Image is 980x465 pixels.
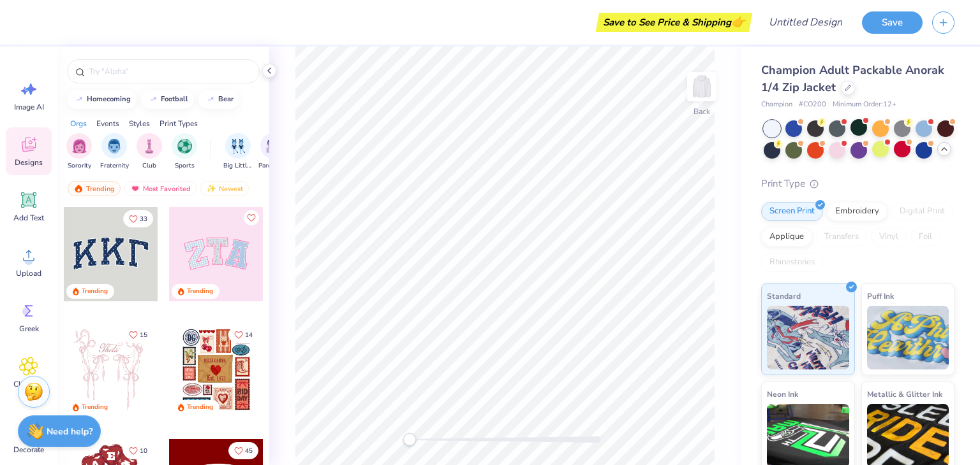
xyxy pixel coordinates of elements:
button: filter button [137,133,162,171]
span: 👉 [731,14,745,29]
div: Print Type [761,176,954,191]
button: Like [123,442,153,459]
div: Orgs [70,118,87,129]
button: bear [198,90,239,109]
div: Foil [910,227,940,247]
div: filter for Fraternity [100,133,129,171]
div: filter for Club [137,133,162,171]
img: Big Little Reveal Image [231,139,245,154]
div: Trending [187,287,213,296]
input: Untitled Design [759,10,852,35]
div: Print Types [160,118,198,129]
img: Puff Ink [867,306,949,369]
span: Metallic & Glitter Ink [867,387,942,401]
div: Save to See Price & Shipping [599,13,749,32]
span: Club [142,161,156,171]
div: Events [96,118,119,129]
div: Vinyl [871,227,907,247]
div: Transfers [816,227,867,247]
span: Upload [16,268,41,278]
span: 45 [245,448,253,454]
span: Puff Ink [867,289,894,303]
button: filter button [223,133,253,171]
img: Standard [767,306,849,369]
button: Like [228,442,258,459]
button: filter button [100,133,129,171]
span: Image AI [14,102,44,112]
img: trend_line.gif [74,96,84,103]
div: Trending [82,403,108,412]
button: Like [123,326,153,343]
img: Club Image [142,139,156,154]
div: Accessibility label [403,433,416,446]
span: Parent's Weekend [258,161,288,171]
button: Like [123,210,153,227]
img: trending.gif [73,184,84,193]
button: filter button [66,133,92,171]
span: 10 [140,448,147,454]
img: Sorority Image [72,139,87,154]
span: Minimum Order: 12 + [833,99,896,110]
div: Trending [68,181,121,196]
img: Sports Image [177,139,192,154]
span: Sports [175,161,195,171]
div: Newest [200,181,249,196]
button: filter button [172,133,197,171]
span: Clipart & logos [8,379,50,399]
button: homecoming [67,90,137,109]
span: Champion Adult Packable Anorak 1/4 Zip Jacket [761,62,944,95]
div: Embroidery [827,202,887,221]
span: Decorate [13,445,44,455]
button: Save [862,11,923,34]
div: Trending [187,403,213,412]
img: newest.gif [206,184,216,193]
div: Rhinestones [761,253,823,272]
div: Digital Print [891,202,953,221]
span: Sorority [68,161,91,171]
span: Standard [767,289,801,303]
strong: Need help? [47,426,93,438]
button: filter button [258,133,288,171]
div: homecoming [87,96,131,103]
span: Neon Ink [767,387,798,401]
div: Most Favorited [124,181,197,196]
div: filter for Big Little Reveal [223,133,253,171]
button: football [141,90,194,109]
button: Like [244,210,259,225]
div: filter for Sports [172,133,197,171]
input: Try "Alpha" [88,65,251,78]
img: Parent's Weekend Image [266,139,281,154]
span: 15 [140,332,147,338]
img: trend_line.gif [148,96,158,103]
img: trend_line.gif [205,96,216,103]
span: Add Text [13,213,44,223]
div: filter for Sorority [66,133,92,171]
div: bear [218,96,234,103]
div: football [161,96,188,103]
span: Champion [761,99,792,110]
div: Applique [761,227,812,247]
div: Trending [82,287,108,296]
div: filter for Parent's Weekend [258,133,288,171]
button: Like [228,326,258,343]
span: Greek [19,324,39,334]
div: Back [694,106,710,117]
span: Designs [15,157,43,168]
img: most_fav.gif [130,184,140,193]
span: 14 [245,332,253,338]
span: 33 [140,216,147,222]
img: Fraternity Image [107,139,121,154]
span: Fraternity [100,161,129,171]
span: Big Little Reveal [223,161,253,171]
span: # CO200 [799,99,826,110]
div: Styles [129,118,150,129]
img: Back [689,74,715,99]
div: Screen Print [761,202,823,221]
